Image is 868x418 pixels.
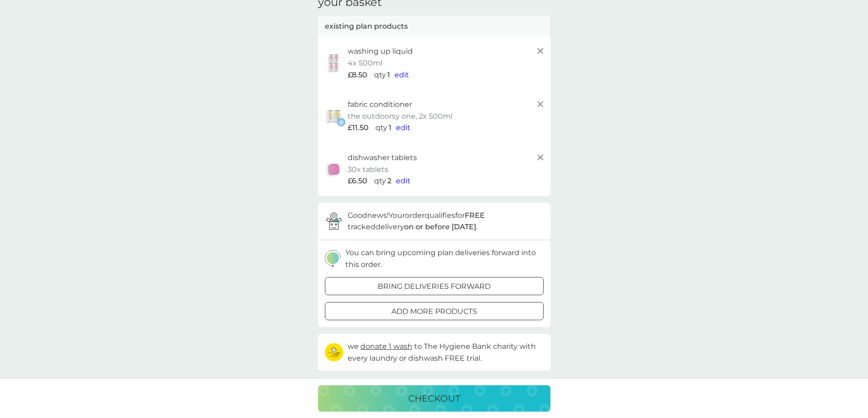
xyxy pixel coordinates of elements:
p: fabric conditioner [348,99,412,111]
p: 1 [389,122,391,134]
p: existing plan products [325,20,408,32]
p: checkout [408,391,460,406]
p: bring deliveries forward [378,281,491,292]
p: washing up liquid [348,45,413,57]
p: qty [374,69,386,81]
button: edit [395,69,409,81]
button: add more products [325,302,544,320]
p: qty [374,175,386,187]
p: 30x tablets [348,164,388,176]
span: £6.50 [348,175,367,187]
strong: on or before [DATE] [404,222,476,231]
p: 1 [387,69,390,81]
span: edit [396,123,411,132]
p: Good news! Your order qualifies for tracked delivery . [348,210,544,233]
span: edit [395,71,409,79]
button: checkout [318,385,550,412]
button: edit [396,175,411,187]
button: bring deliveries forward [325,277,544,295]
span: edit [396,176,411,185]
p: 4x 500ml [348,57,382,69]
p: You can bring upcoming plan deliveries forward into this order. [345,247,544,270]
p: add more products [391,306,477,317]
p: we to The Hygiene Bank charity with every laundry or dishwash FREE trial. [348,341,544,364]
span: £11.50 [348,122,369,134]
span: donate 1 wash [360,342,412,351]
img: delivery-schedule.svg [325,250,341,267]
p: the outdoorsy one, 2x 500ml [348,111,452,122]
span: £8.50 [348,69,367,81]
p: qty [375,122,387,134]
button: edit [396,122,411,134]
p: 2 [387,175,391,187]
strong: FREE [465,211,485,220]
p: dishwasher tablets [348,152,417,164]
